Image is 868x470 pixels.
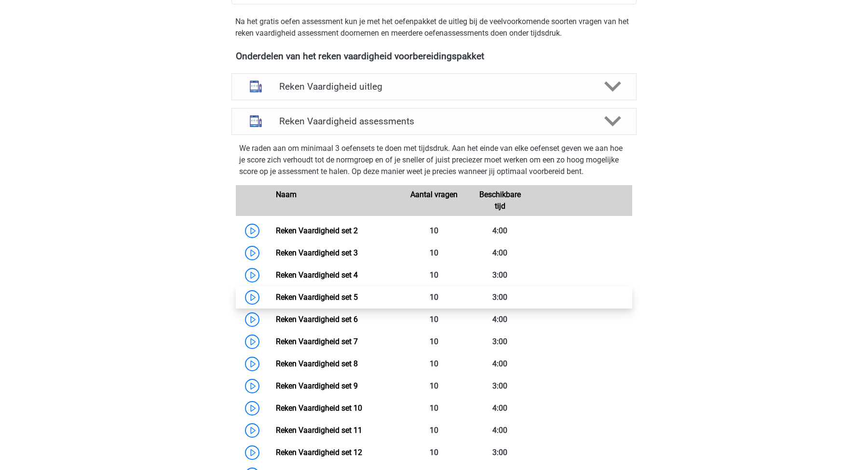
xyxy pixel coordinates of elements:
[276,448,362,457] a: Reken Vaardigheid set 12
[276,226,358,235] a: Reken Vaardigheid set 2
[244,74,268,99] img: reken vaardigheid uitleg
[239,143,629,177] p: We raden aan om minimaal 3 oefensets te doen met tijdsdruk. Aan het einde van elke oefenset geven...
[228,73,640,100] a: uitleg Reken Vaardigheid uitleg
[276,293,358,302] a: Reken Vaardigheid set 5
[467,189,533,212] div: Beschikbare tijd
[276,403,362,413] a: Reken Vaardigheid set 10
[276,359,358,368] a: Reken Vaardigheid set 8
[276,315,358,324] a: Reken Vaardigheid set 6
[276,337,358,346] a: Reken Vaardigheid set 7
[279,81,589,92] h4: Reken Vaardigheid uitleg
[276,426,362,435] a: Reken Vaardigheid set 11
[401,189,467,212] div: Aantal vragen
[231,16,637,39] div: Na het gratis oefen assessment kun je met het oefenpakket de uitleg bij de veelvoorkomende soorte...
[236,51,632,62] h4: Onderdelen van het reken vaardigheid voorbereidingspakket
[276,248,358,257] a: Reken Vaardigheid set 3
[244,109,268,134] img: reken vaardigheid assessments
[276,270,358,280] a: Reken Vaardigheid set 4
[279,116,589,127] h4: Reken Vaardigheid assessments
[276,381,358,390] a: Reken Vaardigheid set 9
[269,189,401,212] div: Naam
[228,108,640,135] a: assessments Reken Vaardigheid assessments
